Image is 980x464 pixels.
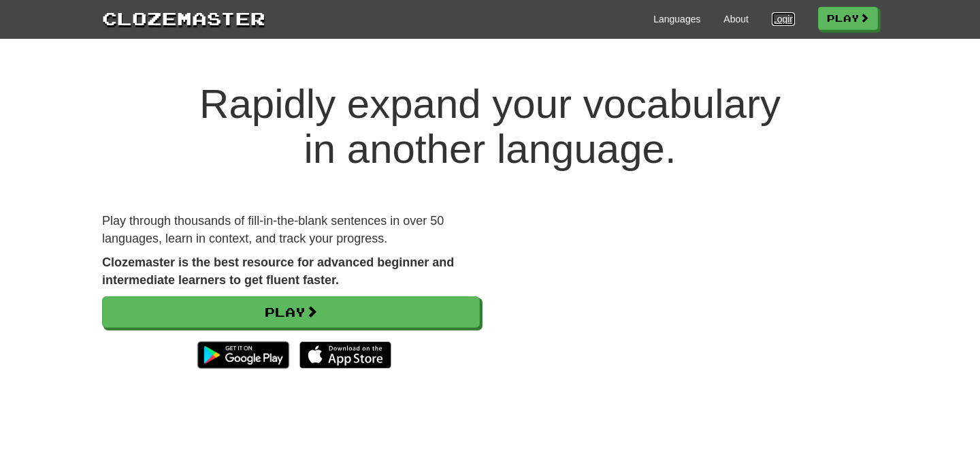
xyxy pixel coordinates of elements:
strong: Clozemaster is the best resource for advanced beginner and intermediate learners to get fluent fa... [102,256,454,287]
a: Clozemaster [102,5,265,31]
p: Play through thousands of fill-in-the-blank sentences in over 50 languages, learn in context, and... [102,213,480,247]
img: Download_on_the_App_Store_Badge_US-UK_135x40-25178aeef6eb6b83b96f5f2d004eda3bffbb37122de64afbaef7... [299,341,391,369]
a: Play [818,7,878,30]
a: Login [772,12,795,26]
a: Play [102,296,480,328]
a: Languages [653,12,700,26]
a: About [723,12,749,26]
img: Get it on Google Play [191,335,296,375]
